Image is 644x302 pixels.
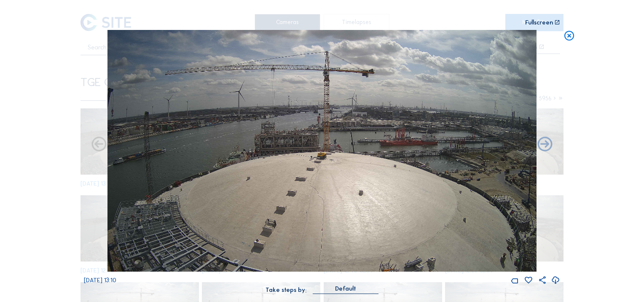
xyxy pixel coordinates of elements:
div: Take steps by: [266,287,306,293]
div: Default [335,285,356,293]
div: Fullscreen [525,20,553,26]
div: Default [313,285,378,294]
i: Back [536,136,554,154]
i: Forward [90,136,108,154]
span: [DATE] 13:10 [84,277,116,284]
img: Image [107,30,537,272]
